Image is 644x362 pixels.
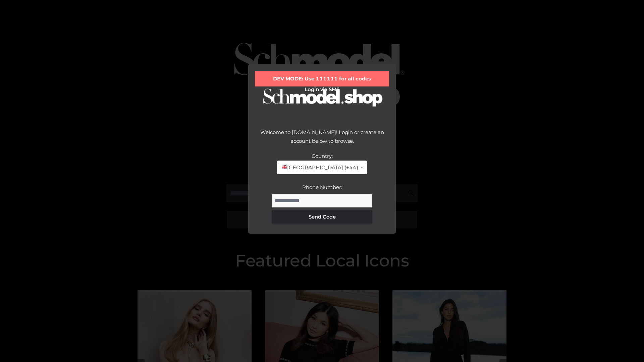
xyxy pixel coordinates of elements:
[255,71,389,86] div: DEV MODE: Use 111111 for all codes
[255,128,389,152] div: Welcome to [DOMAIN_NAME]! Login or create an account below to browse.
[302,184,342,190] label: Phone Number:
[282,165,287,170] img: 🇬🇧
[312,153,333,159] label: Country:
[255,86,389,93] h2: Login via SMS
[281,163,358,172] span: [GEOGRAPHIC_DATA] (+44)
[272,210,372,224] button: Send Code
